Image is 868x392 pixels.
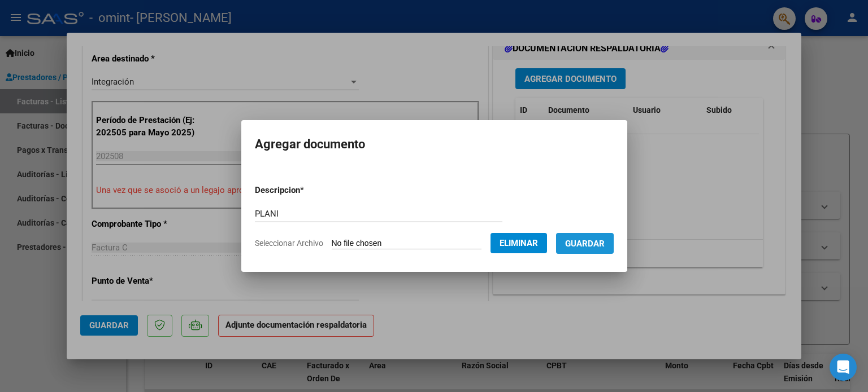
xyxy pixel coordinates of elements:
span: Seleccionar Archivo [255,239,323,248]
p: Descripcion [255,184,363,197]
button: Eliminar [491,233,547,253]
div: Open Intercom Messenger [830,354,857,381]
span: Eliminar [500,238,538,248]
span: Guardar [565,239,605,249]
button: Guardar [556,233,614,254]
h2: Agregar documento [255,134,614,155]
